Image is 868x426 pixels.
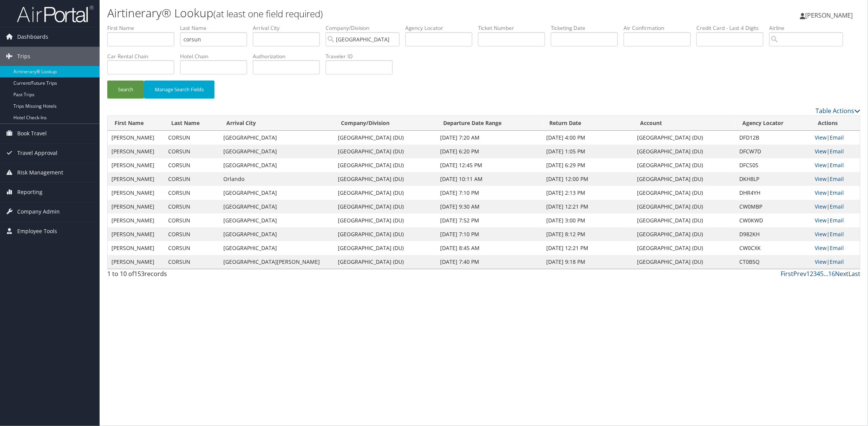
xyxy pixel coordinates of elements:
[334,241,437,255] td: [GEOGRAPHIC_DATA] (DU)
[436,158,543,172] td: [DATE] 12:45 PM
[815,217,827,224] a: View
[769,24,849,32] label: Airline
[334,200,437,214] td: [GEOGRAPHIC_DATA] (DU)
[17,143,57,163] span: Travel Approval
[180,24,253,32] label: Last Name
[543,172,634,186] td: [DATE] 12:00 PM
[164,186,219,200] td: CORSUN
[824,270,828,278] span: …
[543,241,634,255] td: [DATE] 12:21 PM
[326,24,405,32] label: Company/Division
[108,227,164,241] td: [PERSON_NAME]
[436,131,543,145] td: [DATE] 7:20 AM
[164,200,219,214] td: CORSUN
[624,24,696,32] label: Air Confirmation
[543,227,634,241] td: [DATE] 8:12 PM
[735,214,811,227] td: CW0KWD
[551,24,624,32] label: Ticketing Date
[436,227,543,241] td: [DATE] 7:10 PM
[543,158,634,172] td: [DATE] 6:29 PM
[17,163,63,182] span: Risk Management
[436,241,543,255] td: [DATE] 8:45 AM
[543,214,634,227] td: [DATE] 3:00 PM
[17,202,60,221] span: Company Admin
[164,172,219,186] td: CORSUN
[633,200,735,214] td: [GEOGRAPHIC_DATA] (DU)
[334,131,437,145] td: [GEOGRAPHIC_DATA] (DU)
[436,200,543,214] td: [DATE] 9:30 AM
[543,186,634,200] td: [DATE] 2:13 PM
[17,27,48,46] span: Dashboards
[219,227,334,241] td: [GEOGRAPHIC_DATA]
[805,11,853,20] span: [PERSON_NAME]
[735,172,811,186] td: DKH8LP
[830,244,844,252] a: Email
[830,258,844,265] a: Email
[436,145,543,158] td: [DATE] 6:20 PM
[107,53,180,60] label: Car Rental Chain
[334,186,437,200] td: [GEOGRAPHIC_DATA] (DU)
[17,222,57,241] span: Employee Tools
[326,53,398,60] label: Traveler ID
[219,131,334,145] td: [GEOGRAPHIC_DATA]
[134,270,144,278] span: 153
[633,241,735,255] td: [GEOGRAPHIC_DATA] (DU)
[811,158,860,172] td: |
[830,175,844,183] a: Email
[108,255,164,269] td: [PERSON_NAME]
[811,255,860,269] td: |
[735,200,811,214] td: CW0MBP
[633,158,735,172] td: [GEOGRAPHIC_DATA] (DU)
[108,200,164,214] td: [PERSON_NAME]
[815,203,827,210] a: View
[735,131,811,145] td: DFD12B
[835,270,848,278] a: Next
[830,161,844,169] a: Email
[219,200,334,214] td: [GEOGRAPHIC_DATA]
[817,270,820,278] a: 4
[17,183,43,202] span: Reporting
[633,116,735,131] th: Account: activate to sort column ascending
[436,186,543,200] td: [DATE] 7:10 PM
[17,47,30,66] span: Trips
[107,5,609,21] h1: Airtinerary® Lookup
[633,186,735,200] td: [GEOGRAPHIC_DATA] (DU)
[633,214,735,227] td: [GEOGRAPHIC_DATA] (DU)
[219,145,334,158] td: [GEOGRAPHIC_DATA]
[811,172,860,186] td: |
[436,116,543,131] th: Departure Date Range: activate to sort column ascending
[781,270,793,278] a: First
[815,258,827,265] a: View
[735,186,811,200] td: DHR4YH
[811,186,860,200] td: |
[815,189,827,196] a: View
[811,241,860,255] td: |
[735,227,811,241] td: D982KH
[811,116,860,131] th: Actions
[334,214,437,227] td: [GEOGRAPHIC_DATA] (DU)
[253,53,326,60] label: Authorization
[334,116,437,131] th: Company/Division
[830,217,844,224] a: Email
[633,255,735,269] td: [GEOGRAPHIC_DATA] (DU)
[108,131,164,145] td: [PERSON_NAME]
[830,134,844,141] a: Email
[108,241,164,255] td: [PERSON_NAME]
[815,175,827,183] a: View
[219,214,334,227] td: [GEOGRAPHIC_DATA]
[830,203,844,210] a: Email
[108,214,164,227] td: [PERSON_NAME]
[815,244,827,252] a: View
[219,255,334,269] td: [GEOGRAPHIC_DATA][PERSON_NAME]
[830,189,844,196] a: Email
[815,134,827,141] a: View
[735,116,811,131] th: Agency Locator: activate to sort column ascending
[696,24,769,32] label: Credit Card - Last 4 Digits
[164,116,219,131] th: Last Name: activate to sort column ascending
[436,255,543,269] td: [DATE] 7:40 PM
[478,24,551,32] label: Ticket Number
[107,24,180,32] label: First Name
[828,270,835,278] a: 16
[815,161,827,169] a: View
[107,269,287,282] div: 1 to 10 of records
